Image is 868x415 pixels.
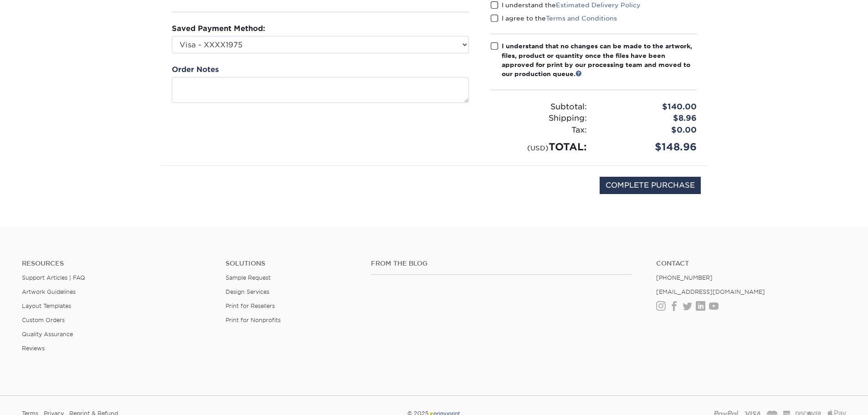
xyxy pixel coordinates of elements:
input: COMPLETE PURCHASE [600,177,701,194]
div: Shipping: [484,113,594,124]
a: Contact [656,260,846,267]
a: Sample Request [226,274,271,281]
div: Tax: [484,124,594,136]
div: TOTAL: [484,139,594,154]
label: Saved Payment Method: [172,23,265,34]
div: $140.00 [594,101,704,113]
a: Design Services [226,288,269,295]
div: Subtotal: [484,101,594,113]
h4: From the Blog [371,260,632,267]
label: I agree to the [491,14,617,23]
a: Quality Assurance [22,331,73,338]
h4: Resources [22,260,212,267]
a: Reviews [22,345,45,352]
div: $0.00 [594,124,704,136]
a: [EMAIL_ADDRESS][DOMAIN_NAME] [656,288,765,295]
div: $8.96 [594,113,704,124]
div: I understand that no changes can be made to the artwork, files, product or quantity once the file... [502,41,697,79]
small: (USD) [527,144,549,152]
a: Estimated Delivery Policy [556,1,641,9]
a: Layout Templates [22,302,71,309]
a: Support Articles | FAQ [22,274,85,281]
a: Custom Orders [22,317,65,323]
a: Artwork Guidelines [22,288,76,295]
a: Print for Resellers [226,302,275,309]
a: Terms and Conditions [546,15,617,22]
label: Order Notes [172,64,219,75]
div: $148.96 [594,139,704,154]
a: Print for Nonprofits [226,317,281,323]
a: [PHONE_NUMBER] [656,274,713,281]
h4: Solutions [226,260,357,267]
label: I understand the [491,0,641,10]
